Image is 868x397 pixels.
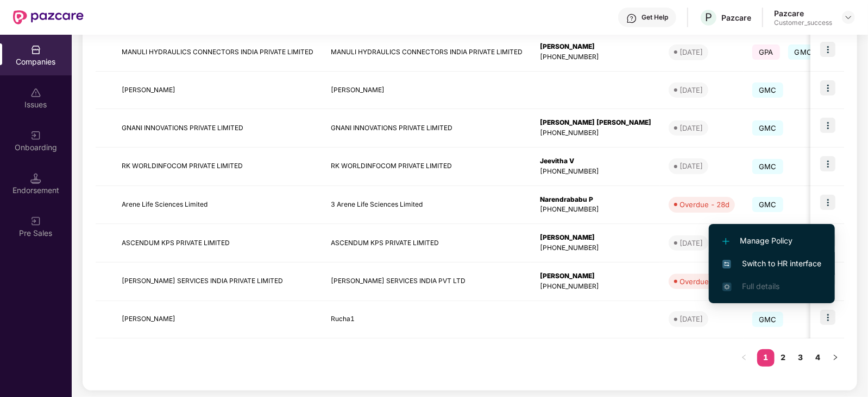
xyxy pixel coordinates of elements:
div: Overdue - 3d [680,276,725,287]
td: ASCENDUM KPS PRIVATE LIMITED [322,224,531,262]
td: Rucha1 [322,301,531,338]
a: 4 [809,349,827,366]
li: Previous Page [735,349,753,367]
span: Full details [743,281,780,291]
div: Customer_success [774,18,832,27]
span: GMC [752,159,783,174]
td: RK WORLDINFOCOM PRIVATE LIMITED [113,148,322,186]
span: right [832,354,839,361]
div: [DATE] [680,123,703,133]
li: 1 [757,349,775,367]
img: svg+xml;base64,PHN2ZyBpZD0iSXNzdWVzX2Rpc2FibGVkIiB4bWxucz0iaHR0cDovL3d3dy53My5vcmcvMjAwMC9zdmciIH... [30,87,41,98]
li: 2 [775,349,792,367]
span: GMC [752,82,783,98]
div: [PERSON_NAME] [540,271,651,281]
span: Manage Policy [722,235,821,247]
div: [PHONE_NUMBER] [540,128,651,138]
span: GMC [752,120,783,136]
div: [PHONE_NUMBER] [540,281,651,292]
img: svg+xml;base64,PHN2ZyBpZD0iSGVscC0zMngzMiIgeG1sbnM9Imh0dHA6Ly93d3cudzMub3JnLzIwMDAvc3ZnIiB3aWR0aD... [626,13,637,24]
div: Get Help [641,13,668,22]
img: svg+xml;base64,PHN2ZyBpZD0iRHJvcGRvd24tMzJ4MzIiIHhtbG5zPSJodHRwOi8vd3d3LnczLm9yZy8yMDAwL3N2ZyIgd2... [844,13,853,22]
td: GNANI INNOVATIONS PRIVATE LIMITED [113,109,322,148]
a: 1 [757,349,775,366]
td: MANULI HYDRAULICS CONNECTORS INDIA PRIVATE LIMITED [322,33,531,72]
a: 3 [792,349,809,366]
td: [PERSON_NAME] [113,72,322,109]
span: GMC [788,44,819,60]
td: [PERSON_NAME] [322,72,531,109]
td: RK WORLDINFOCOM PRIVATE LIMITED [322,148,531,186]
img: svg+xml;base64,PHN2ZyB3aWR0aD0iMjAiIGhlaWdodD0iMjAiIHZpZXdCb3g9IjAgMCAyMCAyMCIgZmlsbD0ibm9uZSIgeG... [30,130,41,141]
span: P [705,11,712,24]
img: icon [820,42,835,57]
span: Switch to HR interface [722,258,821,270]
div: [PHONE_NUMBER] [540,52,651,62]
img: svg+xml;base64,PHN2ZyB3aWR0aD0iMTQuNSIgaGVpZ2h0PSIxNC41IiB2aWV3Qm94PSIwIDAgMTYgMTYiIGZpbGw9Im5vbm... [30,173,41,184]
a: 2 [775,349,792,366]
div: Narendrababu P [540,195,651,205]
div: [PERSON_NAME] [540,42,651,52]
img: icon [820,80,835,95]
div: [DATE] [680,313,703,324]
img: icon [820,195,835,210]
td: 3 Arene Life Sciences Limited [322,186,531,225]
div: [PHONE_NUMBER] [540,204,651,215]
img: New Pazcare Logo [13,10,84,24]
img: icon [820,310,835,325]
div: Pazcare [774,8,832,18]
li: 3 [792,349,809,367]
td: [PERSON_NAME] [113,301,322,338]
span: GPA [752,44,780,60]
div: [DATE] [680,47,703,57]
img: svg+xml;base64,PHN2ZyB4bWxucz0iaHR0cDovL3d3dy53My5vcmcvMjAwMC9zdmciIHdpZHRoPSIxNi4zNjMiIGhlaWdodD... [722,283,731,291]
img: icon [820,118,835,133]
img: svg+xml;base64,PHN2ZyB4bWxucz0iaHR0cDovL3d3dy53My5vcmcvMjAwMC9zdmciIHdpZHRoPSIxMi4yMDEiIGhlaWdodD... [722,238,729,245]
span: GMC [752,312,783,327]
div: Jeevitha V [540,156,651,167]
li: Next Page [827,349,844,367]
div: [DATE] [680,85,703,95]
img: svg+xml;base64,PHN2ZyBpZD0iQ29tcGFuaWVzIiB4bWxucz0iaHR0cDovL3d3dy53My5vcmcvMjAwMC9zdmciIHdpZHRoPS... [30,44,41,55]
span: GMC [752,197,783,212]
span: left [741,354,747,361]
button: right [827,349,844,367]
div: [PHONE_NUMBER] [540,243,651,253]
div: Overdue - 28d [680,199,729,210]
button: left [735,349,753,367]
div: [DATE] [680,161,703,171]
td: [PERSON_NAME] SERVICES INDIA PVT LTD [322,262,531,301]
td: GNANI INNOVATIONS PRIVATE LIMITED [322,109,531,148]
div: [PERSON_NAME] [PERSON_NAME] [540,118,651,128]
img: svg+xml;base64,PHN2ZyB4bWxucz0iaHR0cDovL3d3dy53My5vcmcvMjAwMC9zdmciIHdpZHRoPSIxNiIgaGVpZ2h0PSIxNi... [722,260,731,268]
div: [PERSON_NAME] [540,233,651,243]
img: icon [820,156,835,171]
div: [PHONE_NUMBER] [540,167,651,177]
div: [DATE] [680,238,703,248]
li: 4 [809,349,827,367]
td: Arene Life Sciences Limited [113,186,322,225]
td: MANULI HYDRAULICS CONNECTORS INDIA PRIVATE LIMITED [113,33,322,72]
div: Pazcare [721,12,751,23]
img: svg+xml;base64,PHN2ZyB3aWR0aD0iMjAiIGhlaWdodD0iMjAiIHZpZXdCb3g9IjAgMCAyMCAyMCIgZmlsbD0ibm9uZSIgeG... [30,216,41,227]
td: [PERSON_NAME] SERVICES INDIA PRIVATE LIMITED [113,262,322,301]
td: ASCENDUM KPS PRIVATE LIMITED [113,224,322,262]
